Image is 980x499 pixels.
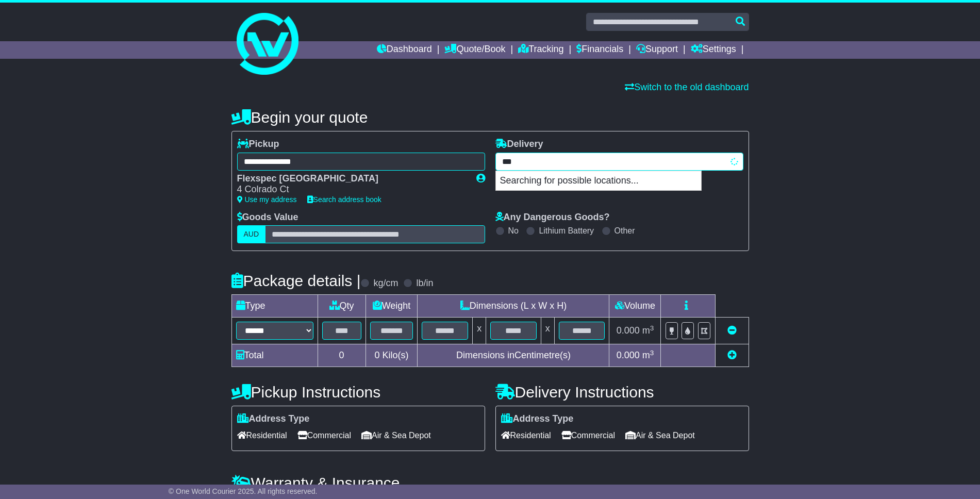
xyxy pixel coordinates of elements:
[625,427,695,443] span: Air & Sea Depot
[518,41,563,59] a: Tracking
[30,60,38,68] img: tab_domain_overview_orange.svg
[495,153,743,171] typeahead: Please provide city
[377,41,432,59] a: Dashboard
[691,41,736,59] a: Settings
[231,109,749,126] h4: Begin your quote
[727,350,737,360] a: Add new item
[373,278,398,289] label: kg/cm
[237,139,279,150] label: Pickup
[508,226,519,236] label: No
[495,139,543,150] label: Delivery
[16,16,25,25] img: logo_orange.svg
[361,427,431,443] span: Air & Sea Depot
[642,350,654,360] span: m
[636,41,678,59] a: Support
[237,184,466,195] div: 4 Colrado Ct
[237,195,297,204] a: Use my address
[418,295,609,318] td: Dimensions (L x W x H)
[231,295,318,318] td: Type
[231,474,749,491] h4: Warranty & Insurance
[115,61,170,68] div: Keywords by Traffic
[617,325,640,336] span: 0.000
[231,344,318,367] td: Total
[231,384,485,401] h4: Pickup Instructions
[29,16,51,25] div: v 4.0.24
[496,171,701,191] p: Searching for possible locations...
[561,427,615,443] span: Commercial
[374,350,379,360] span: 0
[418,344,609,367] td: Dimensions in Centimetre(s)
[495,384,749,401] h4: Delivery Instructions
[539,226,594,236] label: Lithium Battery
[495,212,610,223] label: Any Dangerous Goods?
[650,349,654,357] sup: 3
[501,427,551,443] span: Residential
[104,60,112,68] img: tab_keywords_by_traffic_grey.svg
[541,318,554,344] td: x
[614,226,635,236] label: Other
[501,413,574,425] label: Address Type
[318,344,366,367] td: 0
[16,27,25,35] img: website_grey.svg
[27,27,113,35] div: Domain: [DOMAIN_NAME]
[609,295,661,318] td: Volume
[318,295,366,318] td: Qty
[231,272,361,289] h4: Package details |
[237,413,310,425] label: Address Type
[650,324,654,332] sup: 3
[41,61,92,68] div: Domain Overview
[473,318,486,344] td: x
[576,41,623,59] a: Financials
[727,325,737,336] a: Remove this item
[237,173,466,185] div: Flexspec [GEOGRAPHIC_DATA]
[625,82,749,92] a: Switch to the old dashboard
[642,325,654,336] span: m
[237,225,266,243] label: AUD
[237,427,287,443] span: Residential
[617,350,640,360] span: 0.000
[297,427,351,443] span: Commercial
[237,212,298,223] label: Goods Value
[416,278,433,289] label: lb/in
[307,195,381,204] a: Search address book
[366,344,418,367] td: Kilo(s)
[366,295,418,318] td: Weight
[169,487,318,495] span: © One World Courier 2025. All rights reserved.
[444,41,505,59] a: Quote/Book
